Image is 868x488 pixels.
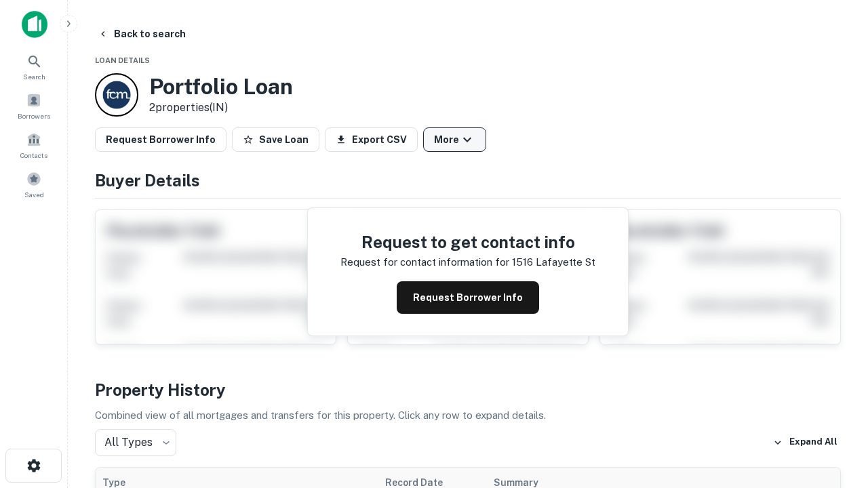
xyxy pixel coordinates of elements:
button: Request Borrower Info [95,127,226,152]
a: Saved [4,166,64,203]
a: Search [4,48,64,85]
p: 1516 lafayette st [512,254,595,270]
button: Save Loan [232,127,319,152]
span: Saved [24,189,44,200]
img: capitalize-icon.png [22,11,47,38]
button: More [423,127,486,152]
a: Borrowers [4,87,64,124]
p: Request for contact information for [340,254,509,270]
h4: Request to get contact info [340,230,595,254]
a: Contacts [4,127,64,163]
p: Combined view of all mortgages and transfers for this property. Click any row to expand details. [95,407,841,424]
p: 2 properties (IN) [149,100,293,116]
span: Loan Details [95,56,150,64]
span: Contacts [20,150,47,161]
div: All Types [95,429,176,456]
button: Request Borrower Info [397,281,539,314]
button: Expand All [770,432,841,453]
span: Search [23,71,45,82]
h4: Buyer Details [95,168,841,192]
span: Borrowers [18,110,50,121]
h4: Property History [95,378,841,402]
button: Export CSV [325,127,418,152]
iframe: Chat Widget [800,336,868,401]
button: Back to search [92,22,191,46]
h3: Portfolio Loan [149,74,293,100]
